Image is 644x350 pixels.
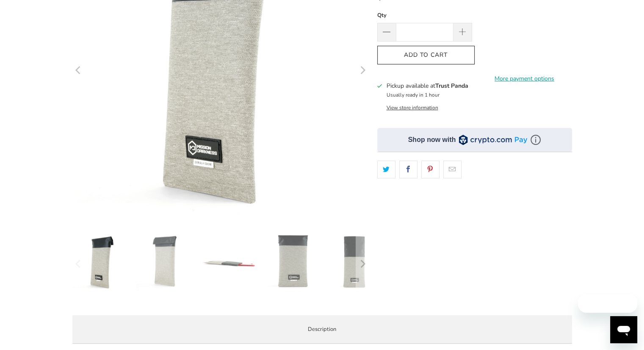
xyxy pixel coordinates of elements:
label: Qty [377,11,472,20]
label: Description [72,315,572,344]
h3: Pickup available at [386,81,468,90]
div: Shop now with [408,135,456,144]
img: Mission Darkness Dry Shield Faraday Phone Sleeve - Trust Panda [136,232,195,292]
span: Add to Cart [386,52,466,59]
button: Add to Cart [377,46,475,65]
button: Previous [72,232,86,296]
img: Mission Darkness Dry Shield Faraday Phone Sleeve - Trust Panda [263,232,322,292]
b: Trust Panda [435,82,468,90]
iframe: Button to launch messaging window [610,316,637,343]
img: Mission Darkness Dry Shield Faraday Phone Sleeve - Trust Panda [72,232,132,292]
a: Email this to a friend [443,161,462,178]
a: Share this on Twitter [377,161,395,178]
button: Next [356,232,369,296]
button: View store information [386,104,438,111]
a: Share this on Pinterest [421,161,439,178]
a: Share this on Facebook [399,161,417,178]
iframe: Message from company [578,294,637,313]
small: Usually ready in 1 hour [386,92,439,98]
img: Mission Darkness Dry Shield Faraday Phone Sleeve - Trust Panda [199,232,259,292]
a: More payment options [477,74,572,83]
img: Mission Darkness Dry Shield Faraday Phone Sleeve - Trust Panda [326,232,385,292]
